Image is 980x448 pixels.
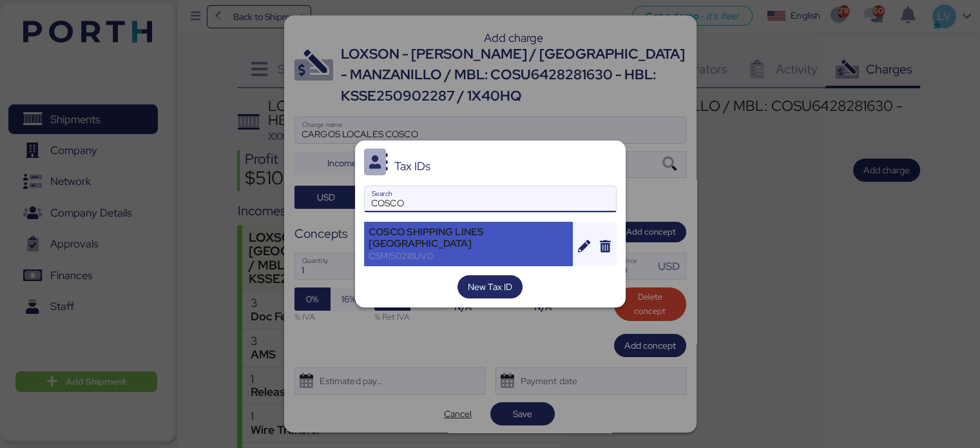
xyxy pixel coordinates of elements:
div: COSCO SHIPPING LINES [GEOGRAPHIC_DATA] [369,226,569,249]
input: Search [365,186,616,212]
div: CSM150218UV0 [369,250,569,262]
span: New Tax ID [468,279,512,295]
button: New Tax ID [457,275,523,298]
div: Tax IDs [394,161,430,172]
